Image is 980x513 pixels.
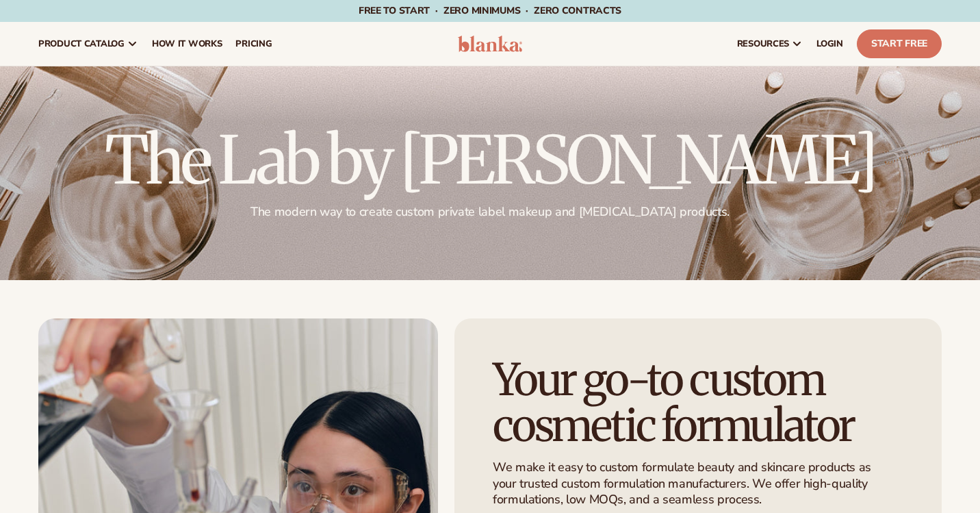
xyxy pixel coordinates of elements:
span: LOGIN [816,38,843,49]
a: pricing [229,22,279,66]
a: product catalog [31,22,145,66]
span: product catalog [38,38,125,49]
h1: Your go-to custom cosmetic formulator [493,357,903,449]
span: resources [737,38,789,49]
span: pricing [235,38,272,49]
a: How It Works [145,22,229,66]
span: Free to start · ZERO minimums · ZERO contracts [359,4,621,17]
a: LOGIN [810,22,850,66]
a: Start Free [857,29,942,58]
img: logo [458,36,522,52]
p: We make it easy to custom formulate beauty and skincare products as your trusted custom formulati... [493,460,879,508]
span: How It Works [152,38,222,49]
h2: The Lab by [PERSON_NAME] [38,127,942,193]
p: The modern way to create custom private label makeup and [MEDICAL_DATA] products. [38,204,942,220]
a: resources [730,22,810,66]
